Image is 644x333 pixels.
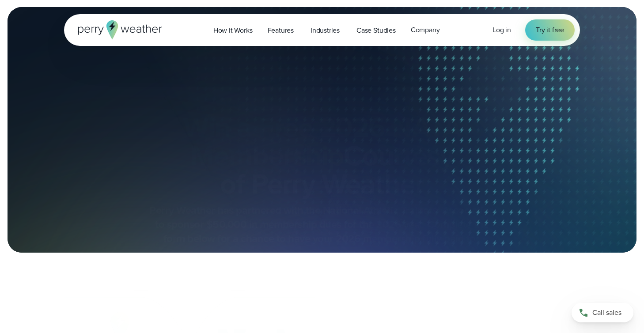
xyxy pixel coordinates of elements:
[356,25,396,36] span: Case Studies
[492,25,511,35] a: Log in
[349,21,403,39] a: Case Studies
[525,19,575,41] a: Try it free
[311,25,340,36] span: Industries
[492,25,511,35] span: Log in
[213,25,253,36] span: How it Works
[411,25,440,35] span: Company
[268,25,294,36] span: Features
[592,307,621,318] span: Call sales
[536,25,564,35] span: Try it free
[206,21,260,39] a: How it Works
[572,303,633,322] a: Call sales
